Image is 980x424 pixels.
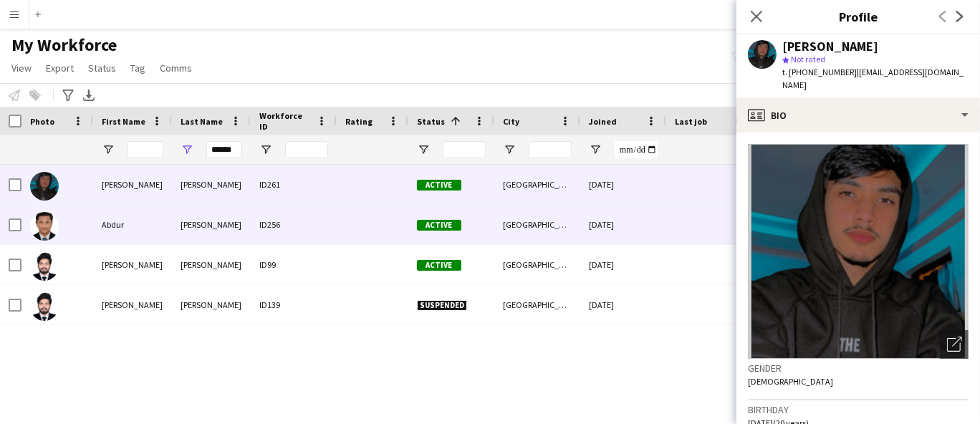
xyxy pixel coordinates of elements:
div: [PERSON_NAME] [93,285,172,324]
app-action-btn: Export XLSX [80,87,97,104]
span: View [11,62,32,74]
div: [DATE] [580,205,666,244]
h3: Profile [736,7,980,26]
div: Abdur [93,205,172,244]
app-action-btn: Advanced filters [59,87,77,104]
button: Open Filter Menu [589,143,602,156]
div: ID256 [251,205,337,244]
span: My Workforce [11,34,117,56]
span: Last job [675,116,707,127]
div: [GEOGRAPHIC_DATA] [494,245,580,284]
span: Active [417,260,461,271]
img: Muhammad Jillur Rahman [30,252,59,281]
span: Tag [130,62,145,74]
span: Suspended [417,300,467,311]
span: Rating [345,116,373,127]
div: [PERSON_NAME] [172,285,251,324]
a: Comms [154,59,198,77]
div: Open photos pop-in [940,330,969,359]
div: [PERSON_NAME] [172,165,251,204]
span: Status [88,62,116,74]
div: Bio [736,98,980,132]
h3: Birthday [748,403,969,416]
input: Joined Filter Input [615,141,658,158]
button: Open Filter Menu [259,143,272,156]
span: | [EMAIL_ADDRESS][DOMAIN_NAME] [782,67,964,90]
span: [DEMOGRAPHIC_DATA] [748,376,833,387]
button: Open Filter Menu [417,143,430,156]
img: Crew avatar or photo [748,144,969,359]
h3: Gender [748,362,969,375]
img: Abdur Rahman [30,212,59,241]
input: First Name Filter Input [128,141,163,158]
span: t. [PHONE_NUMBER] [782,67,857,77]
img: Muhammad Jillur Rahman [30,292,59,321]
span: Last Name [181,116,223,127]
span: Not rated [791,54,825,64]
button: Open Filter Menu [503,143,516,156]
a: Export [40,59,80,77]
div: [PERSON_NAME] [172,245,251,284]
img: Abdul Rahman [30,172,59,201]
span: Export [46,62,74,74]
div: ID261 [251,165,337,204]
span: Comms [160,62,192,74]
span: Photo [30,116,54,127]
div: [PERSON_NAME] [172,205,251,244]
input: Workforce ID Filter Input [285,141,328,158]
div: ID139 [251,285,337,324]
span: Joined [589,116,617,127]
div: [PERSON_NAME] [782,40,878,53]
a: Tag [125,59,151,77]
span: First Name [102,116,145,127]
input: Status Filter Input [443,141,486,158]
div: [PERSON_NAME] [93,245,172,284]
span: Status [417,116,445,127]
div: [GEOGRAPHIC_DATA] [494,285,580,324]
span: City [503,116,519,127]
div: ID99 [251,245,337,284]
div: [PERSON_NAME] [93,165,172,204]
div: [GEOGRAPHIC_DATA] [494,205,580,244]
div: [DATE] [580,245,666,284]
span: Workforce ID [259,110,311,132]
span: Active [417,220,461,231]
div: [DATE] [580,165,666,204]
a: Status [82,59,122,77]
button: Open Filter Menu [102,143,115,156]
span: Active [417,180,461,191]
a: View [6,59,37,77]
div: [DATE] [580,285,666,324]
input: City Filter Input [529,141,572,158]
button: Open Filter Menu [181,143,193,156]
input: Last Name Filter Input [206,141,242,158]
div: [GEOGRAPHIC_DATA] [494,165,580,204]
